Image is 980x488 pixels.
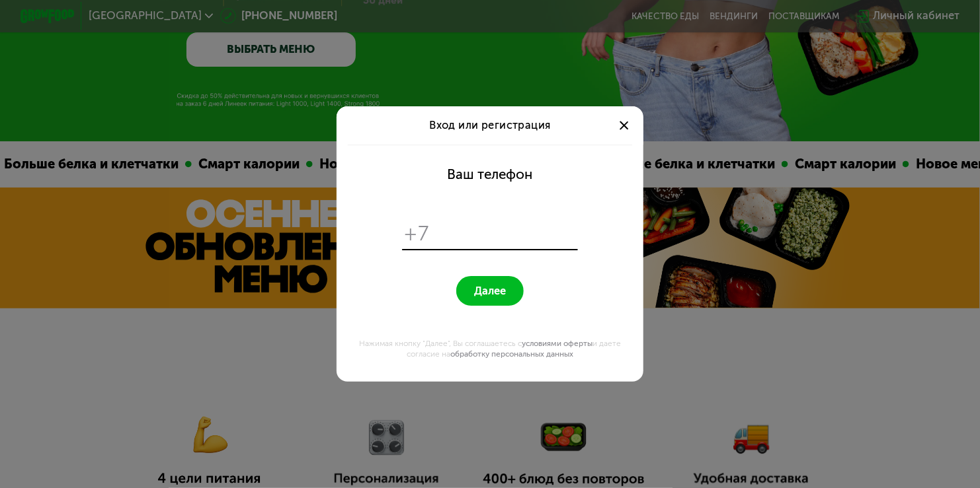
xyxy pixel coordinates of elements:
[474,285,506,298] span: Далее
[429,119,550,131] span: Вход или регистрация
[405,221,429,246] span: +7
[447,166,532,183] div: Ваш телефон
[522,339,592,348] a: условиями оферты
[456,276,524,305] button: Далее
[450,349,573,359] a: обработку персональных данных
[345,338,635,360] div: Нажимая кнопку "Далее", Вы соглашаетесь с и даете согласие на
